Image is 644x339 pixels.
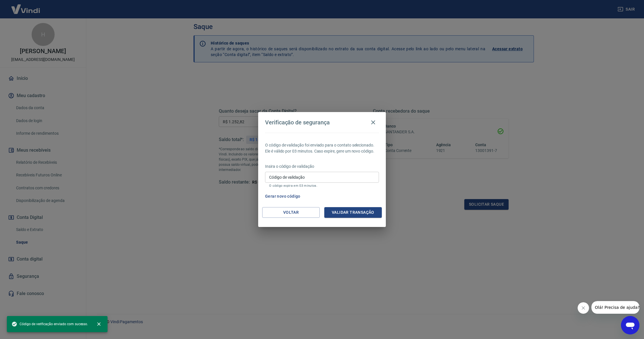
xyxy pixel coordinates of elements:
[93,318,105,330] button: close
[621,316,639,334] iframe: Botão para abrir a janela de mensagens
[3,4,48,9] span: Olá! Precisa de ajuda?
[578,302,589,314] iframe: Fechar mensagem
[262,207,320,218] button: Voltar
[591,301,639,314] iframe: Mensagem da empresa
[265,119,330,126] h4: Verificação de segurança
[265,142,379,154] p: O código de validação foi enviado para o contato selecionado. Ele é válido por 03 minutos. Caso e...
[265,163,379,169] p: Insira o código de validação
[324,207,382,218] button: Validar transação
[269,184,375,188] p: O código expira em 03 minutos.
[263,191,303,202] button: Gerar novo código
[11,321,88,327] span: Código de verificação enviado com sucesso.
